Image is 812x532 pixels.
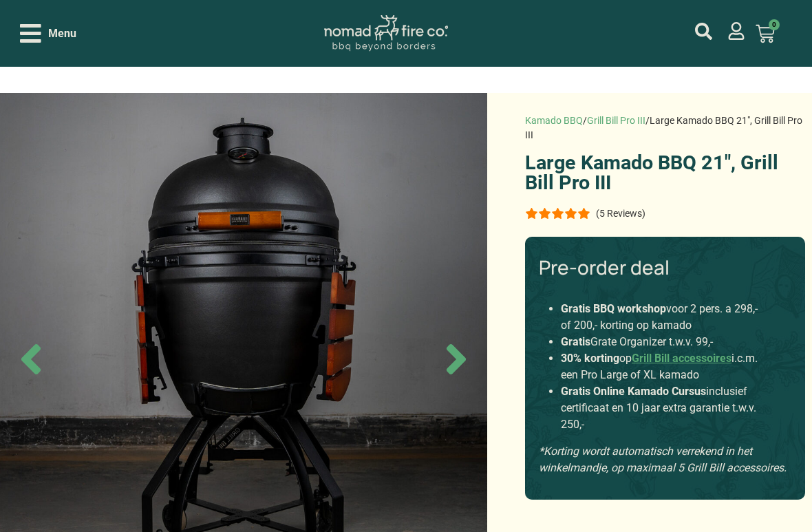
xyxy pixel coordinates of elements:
[561,383,769,433] li: inclusief certificaat en 10 jaar extra garantie t.w.v. 250,-
[587,115,645,126] a: Grill Bill Pro III
[583,115,587,126] span: /
[645,115,650,126] span: /
[48,25,76,42] span: Menu
[561,350,769,383] li: op i.c.m. een Pro Large of XL kamado
[7,335,55,383] span: Previous slide
[20,21,76,45] div: Open/Close Menu
[769,19,780,30] span: 0
[596,208,645,219] p: (5 Reviews)
[525,115,583,126] a: Kamado BBQ
[561,334,769,350] li: Grate Organizer t.w.v. 99,-
[561,335,590,348] strong: Gratis
[539,445,787,474] em: *Korting wordt automatisch verrekend in het winkelmandje, op maximaal 5 Grill Bill accessoires.
[561,385,706,398] strong: Gratis Online Kamado Cursus
[432,335,480,383] span: Next slide
[525,115,802,140] span: Large Kamado BBQ 21″, Grill Bill Pro III
[739,16,791,52] a: 0
[525,114,805,142] nav: breadcrumbs
[539,256,791,279] h3: Pre-order deal
[695,23,712,40] a: mijn account
[727,22,745,40] a: mijn account
[324,15,448,52] img: Nomad Logo
[632,352,731,365] a: Grill Bill accessoires
[561,352,619,365] strong: 30% korting
[561,302,666,315] strong: Gratis BBQ workshop
[525,153,805,193] h1: Large Kamado BBQ 21″, Grill Bill Pro III
[561,301,769,334] li: voor 2 pers. a 298,- of 200,- korting op kamado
